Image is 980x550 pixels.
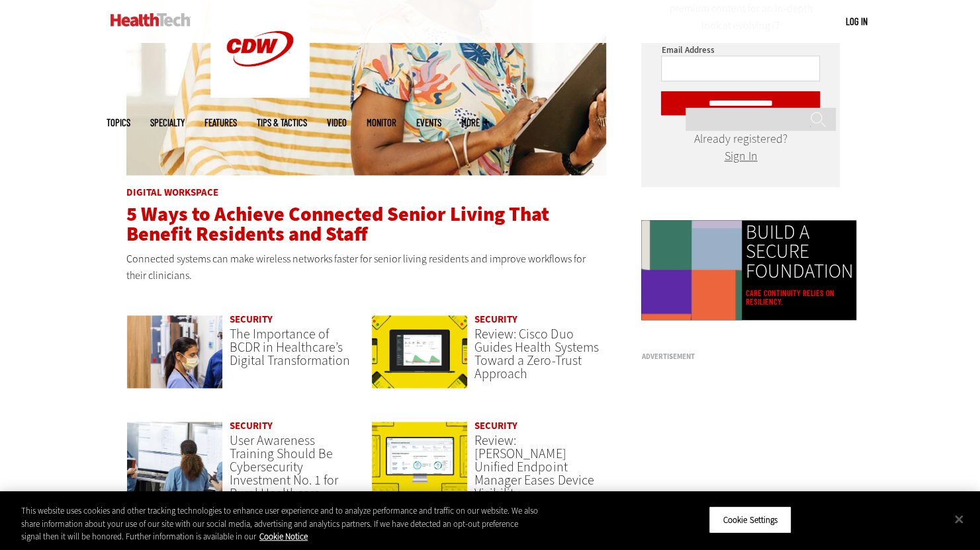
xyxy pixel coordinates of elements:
[846,15,868,27] a: Log in
[661,135,820,161] div: Already registered?
[724,148,757,164] a: Sign In
[371,421,468,508] a: Ivanti Unified Endpoint Manager
[641,353,840,360] h3: Advertisement
[641,220,742,321] img: Colorful animated shapes
[745,223,853,281] a: BUILD A SECURE FOUNDATION
[230,325,350,370] a: The Importance of BCDR in Healthcare’s Digital Transformation
[641,366,840,531] iframe: advertisement
[846,15,868,28] div: User menu
[259,531,308,542] a: More information about your privacy
[474,419,517,432] a: Security
[230,419,273,432] a: Security
[150,118,185,128] span: Specialty
[367,118,396,128] a: MonITor
[230,432,338,502] a: User Awareness Training Should Be Cybersecurity Investment No. 1 for Rural Healthcare
[371,315,468,389] img: Cisco Duo
[126,201,549,247] a: 5 Ways to Achieve Connected Senior Living That Benefit Residents and Staff
[126,315,224,401] a: Doctors reviewing tablet
[210,87,310,101] a: CDW
[474,313,517,326] a: Security
[107,118,130,128] span: Topics
[745,289,853,306] a: Care continuity relies on resiliency.
[371,315,468,401] a: Cisco Duo
[126,251,607,284] p: Connected systems can make wireless networks faster for senior living residents and improve workf...
[474,325,598,383] a: Review: Cisco Duo Guides Health Systems Toward a Zero-Trust Approach
[204,118,237,128] a: Features
[111,13,191,26] img: Home
[416,118,441,128] a: Events
[461,118,489,128] span: More
[709,506,791,533] button: Cookie Settings
[944,504,973,533] button: Close
[474,432,594,502] a: Review: [PERSON_NAME] Unified Endpoint Manager Eases Device Visibility
[21,504,539,543] div: This website uses cookies and other tracking technologies to enhance user experience and to analy...
[371,421,468,495] img: Ivanti Unified Endpoint Manager
[257,118,307,128] a: Tips & Tactics
[126,315,224,389] img: Doctors reviewing tablet
[126,421,224,508] a: Doctors reviewing information boards
[327,118,347,128] a: Video
[230,313,273,326] a: Security
[126,186,218,199] a: Digital Workspace
[126,421,224,495] img: Doctors reviewing information boards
